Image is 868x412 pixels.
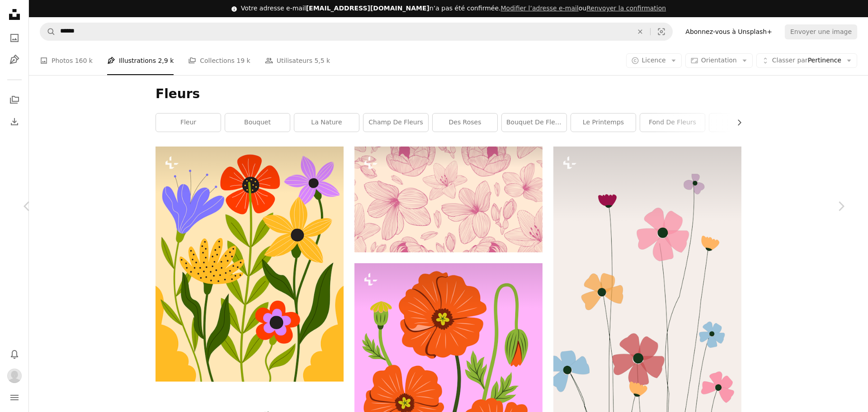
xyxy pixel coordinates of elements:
[709,114,774,132] a: Rose
[40,23,56,40] button: Rechercher sur Unsplash
[363,114,428,132] a: champ de fleurs
[40,46,93,75] a: Photos 160 k
[501,5,579,12] a: Modifier l’adresse e-mail
[354,372,542,380] a: Afficher la photo de Adriandra Karuniawan
[630,23,650,40] button: Effacer
[265,46,330,75] a: Utilisateurs 5,5 k
[433,114,497,132] a: des roses
[5,51,24,69] a: Illustrations
[294,114,359,132] a: la nature
[156,114,221,132] a: fleur
[772,57,808,64] span: Classer par
[642,57,666,64] span: Licence
[5,113,24,131] a: Historique de téléchargement
[553,330,741,338] a: Un bouquet de fleurs colorées sur fond blanc
[772,56,841,65] span: Pertinence
[5,91,24,109] a: Collections
[241,4,666,13] div: Votre adresse e-mail n’a pas été confirmée.
[306,5,429,12] span: [EMAIL_ADDRESS][DOMAIN_NAME]
[651,23,672,40] button: Recherche de visuels
[156,86,741,102] h1: Fleurs
[5,367,24,385] button: Profil
[685,53,753,68] button: Orientation
[5,345,24,363] button: Notifications
[680,24,778,39] a: Abonnez-vous à Unsplash+
[586,4,666,13] button: Renvoyer la confirmation
[7,369,22,383] img: Avatar de l’utilisateur Adrienne Brassard
[640,114,705,132] a: Fond de fleurs
[75,56,93,66] span: 160 k
[188,46,250,75] a: Collections 19 k
[731,114,741,132] button: faire défiler la liste vers la droite
[314,56,330,66] span: 5,5 k
[814,163,868,250] a: Suivant
[156,260,344,268] a: Afficher la photo de Yeti Iglesias
[626,53,682,68] button: Licence
[40,23,673,41] form: Rechercher des visuels sur tout le site
[354,195,542,203] a: Illustration élégante dessinée à la main avec des plantes et des feuilles. Fond de couleurs rose ...
[5,29,24,47] a: Photos
[701,57,737,64] span: Orientation
[785,24,857,39] button: Envoyer une image
[571,114,636,132] a: le printemps
[156,147,344,382] img: premium_vector-1712614779372-248dd015213b
[225,114,290,132] a: bouquet
[5,388,24,407] button: Menu
[354,147,542,252] img: Illustration élégante dessinée à la main avec des plantes et des feuilles. Fond de couleurs rose ...
[501,5,666,12] span: ou
[236,56,250,66] span: 19 k
[756,53,857,68] button: Classer parPertinence
[502,114,566,132] a: bouquet de fleurs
